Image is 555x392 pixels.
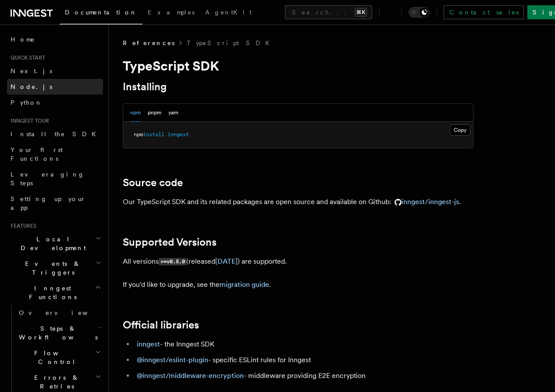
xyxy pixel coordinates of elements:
[159,258,186,265] code: >=v0.5.0
[7,191,103,215] a: Setting up your app
[7,280,103,305] button: Inngest Functions
[60,3,142,25] a: Documentation
[7,222,36,230] span: Features
[15,305,103,321] a: Overview
[19,309,109,316] span: Overview
[200,3,257,24] a: AgentKit
[215,257,238,265] a: [DATE]
[187,39,275,47] a: TypeScript SDK
[205,9,252,16] span: AgentKit
[148,104,161,122] button: pnpm
[65,9,137,16] span: Documentation
[11,171,85,187] span: Leveraging Steps
[123,58,473,74] h1: TypeScript SDK
[15,321,103,345] button: Steps & Workflows
[450,124,470,136] button: Copy
[15,373,95,391] span: Errors & Retries
[7,54,45,61] span: Quick start
[134,354,473,366] li: - specific ESLint rules for Inngest
[7,126,103,142] a: Install the SDK
[123,177,183,189] a: Source code
[15,345,103,370] button: Flow Control
[285,5,372,19] button: Search...⌘K
[123,196,473,208] p: Our TypeScript SDK and its related packages are open source and available on Github: .
[220,280,269,289] a: migration guide
[137,371,244,380] a: @inngest/middleware-encryption
[7,284,95,301] span: Inngest Functions
[123,255,473,268] p: All versions (released ) are supported.
[11,195,86,211] span: Setting up your app
[11,35,35,44] span: Home
[134,370,473,382] li: - middleware providing E2E encryption
[134,338,473,350] li: - the Inngest SDK
[7,231,103,256] button: Local Development
[123,81,167,93] a: Installing
[130,104,141,122] button: npm
[7,235,96,252] span: Local Development
[11,131,101,138] span: Install the SDK
[7,32,103,47] a: Home
[7,142,103,166] a: Your first Functions
[142,3,200,24] a: Examples
[7,63,103,79] a: Next.js
[123,279,473,291] p: If you'd like to upgrade, see the .
[123,319,199,331] a: Official libraries
[123,236,217,248] a: Supported Versions
[15,349,95,366] span: Flow Control
[7,79,103,95] a: Node.js
[167,131,189,138] span: inngest
[137,340,160,348] a: inngest
[134,131,143,138] span: npm
[7,259,96,277] span: Events & Triggers
[355,8,367,17] kbd: ⌘K
[15,324,98,342] span: Steps & Workflows
[7,166,103,191] a: Leveraging Steps
[11,146,63,162] span: Your first Functions
[7,95,103,110] a: Python
[143,131,164,138] span: install
[11,83,52,90] span: Node.js
[168,104,178,122] button: yarn
[7,256,103,280] button: Events & Triggers
[137,356,208,364] a: @inngest/eslint-plugin
[123,39,174,47] span: References
[11,99,43,106] span: Python
[444,5,524,19] a: Contact sales
[409,7,430,18] button: Toggle dark mode
[148,9,195,16] span: Examples
[7,117,49,124] span: Inngest tour
[391,198,459,206] a: inngest/inngest-js
[11,67,52,74] span: Next.js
